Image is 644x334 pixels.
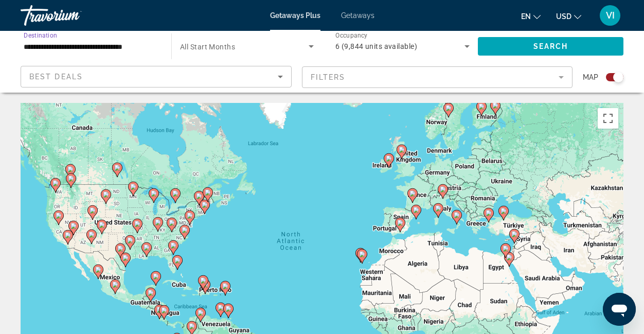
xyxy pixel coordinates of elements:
[21,2,123,29] a: Travorium
[335,42,417,50] span: 6 (9,844 units available)
[29,71,283,83] mat-select: Sort by
[521,12,531,21] span: en
[24,31,57,39] span: Destination
[335,32,368,39] span: Occupancy
[556,12,571,21] span: USD
[606,10,615,21] span: VI
[270,11,320,20] a: Getaways Plus
[521,9,541,24] button: Change language
[341,11,374,20] a: Getaways
[583,70,598,84] span: Map
[598,108,618,129] button: Toggle fullscreen view
[29,73,83,81] span: Best Deals
[597,5,623,26] button: User Menu
[533,42,568,50] span: Search
[556,9,581,24] button: Change currency
[603,293,636,326] iframe: Button to launch messaging window
[302,66,573,89] button: Filter
[478,37,623,56] button: Search
[180,43,235,51] span: All Start Months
